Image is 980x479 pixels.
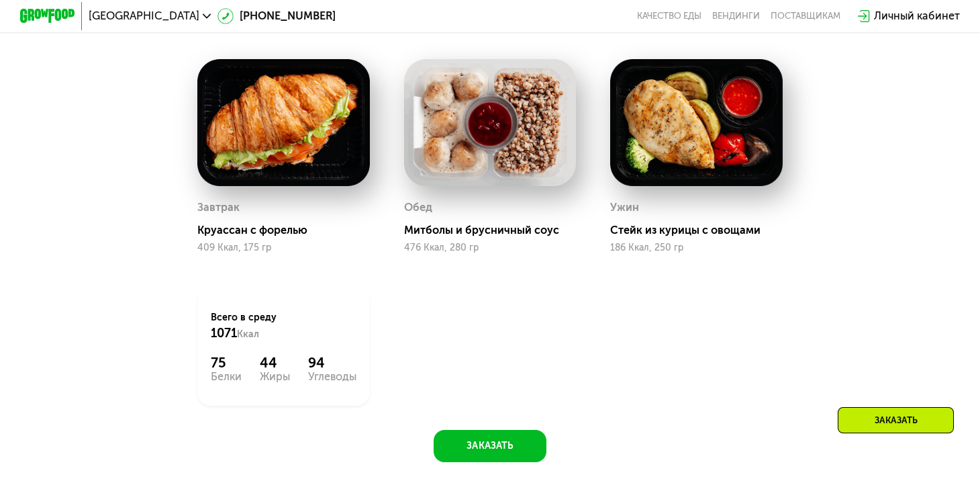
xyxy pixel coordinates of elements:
div: поставщикам [771,11,840,21]
div: Всего в среду [211,311,356,341]
a: [PHONE_NUMBER] [217,8,335,24]
div: 44 [260,355,290,371]
div: Стейк из курицы с овощами [610,224,793,237]
button: Заказать [434,430,546,463]
div: 409 Ккал, 175 гр [197,243,370,253]
span: Ккал [237,329,259,340]
div: 94 [308,355,356,371]
div: Круассан с форелью [197,224,381,237]
div: Ужин [610,198,639,218]
div: 476 Ккал, 280 гр [404,243,577,253]
div: Белки [211,372,242,382]
div: Заказать [838,407,954,433]
div: Углеводы [308,372,356,382]
div: Личный кабинет [874,8,960,24]
div: 186 Ккал, 250 гр [610,243,783,253]
div: Обед [404,198,432,218]
div: Митболы и брусничный соус [404,224,587,237]
div: Жиры [260,372,290,382]
span: 1071 [211,326,237,341]
div: 75 [211,355,242,371]
a: Качество еды [637,11,701,21]
span: [GEOGRAPHIC_DATA] [89,11,199,21]
div: Завтрак [197,198,240,218]
a: Вендинги [712,11,760,21]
